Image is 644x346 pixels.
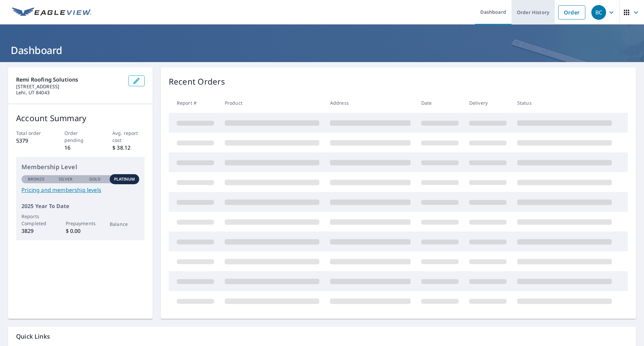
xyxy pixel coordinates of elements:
[16,130,48,137] p: Total order
[16,90,123,96] p: Lehi, UT 84043
[169,93,219,113] th: Report #
[89,176,101,182] p: Gold
[112,130,145,144] p: Avg. report cost
[464,93,512,113] th: Delivery
[64,130,97,144] p: Order pending
[114,176,135,182] p: Platinum
[59,176,73,182] p: Silver
[558,5,585,19] a: Order
[8,43,636,57] h1: Dashboard
[219,93,325,113] th: Product
[21,162,139,171] p: Membership Level
[512,93,617,113] th: Status
[110,220,139,228] p: Balance
[66,227,95,235] p: $ 0.00
[16,84,123,90] p: [STREET_ADDRESS]
[112,144,145,152] p: $ 38.12
[28,176,45,182] p: Bronze
[416,93,464,113] th: Date
[64,144,97,152] p: 16
[21,227,51,235] p: 3829
[12,7,91,17] img: EV Logo
[169,76,225,88] p: Recent Orders
[16,76,123,84] p: Remi Roofing Solutions
[16,137,48,145] p: 5379
[591,5,606,20] div: BC
[16,112,145,124] p: Account Summary
[16,332,628,341] p: Quick Links
[21,202,139,210] p: 2025 Year To Date
[325,93,416,113] th: Address
[66,220,95,227] p: Prepayments
[21,186,139,194] a: Pricing and membership levels
[21,213,51,227] p: Reports Completed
